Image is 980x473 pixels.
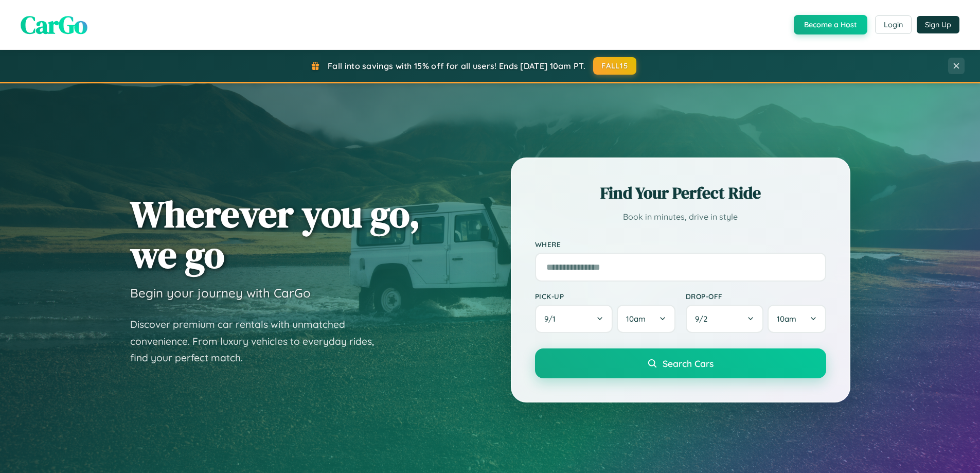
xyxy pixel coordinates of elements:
[663,358,714,369] span: Search Cars
[695,314,712,324] span: 9 / 2
[130,316,387,366] p: Discover premium car rentals with unmatched convenience. From luxury vehicles to everyday rides, ...
[544,314,561,324] span: 9 / 1
[535,292,675,301] label: Pick-up
[535,209,826,224] p: Book in minutes, drive in style
[768,305,826,333] button: 10am
[535,348,826,378] button: Search Cars
[593,57,636,75] button: FALL15
[130,194,420,275] h1: Wherever you go, we go
[917,16,959,33] button: Sign Up
[130,285,311,301] h3: Begin your journey with CarGo
[777,314,796,324] span: 10am
[535,240,826,249] label: Where
[686,292,826,301] label: Drop-off
[626,314,646,324] span: 10am
[535,182,826,204] h2: Find Your Perfect Ride
[21,8,87,42] span: CarGo
[328,61,585,71] span: Fall into savings with 15% off for all users! Ends [DATE] 10am PT.
[794,15,867,34] button: Become a Host
[535,305,613,333] button: 9/1
[617,305,675,333] button: 10am
[875,15,912,34] button: Login
[686,305,764,333] button: 9/2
